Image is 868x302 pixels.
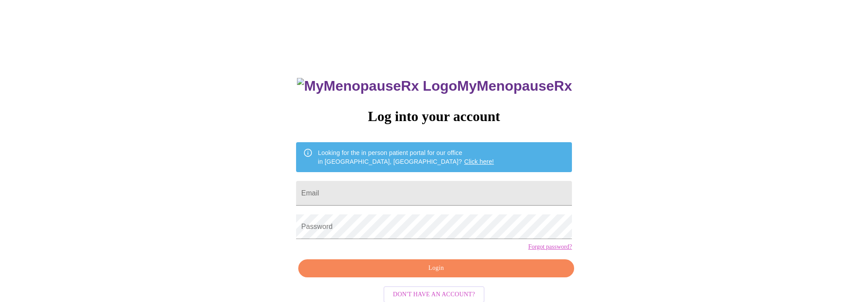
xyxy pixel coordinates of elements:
[464,158,494,165] a: Click here!
[297,78,457,94] img: MyMenopauseRx Logo
[381,290,487,298] a: Don't have an account?
[318,145,494,169] div: Looking for the in person patient portal for our office in [GEOGRAPHIC_DATA], [GEOGRAPHIC_DATA]?
[393,289,475,300] span: Don't have an account?
[296,108,572,125] h3: Log into your account
[528,243,572,250] a: Forgot password?
[297,78,572,94] h3: MyMenopauseRx
[298,259,574,277] button: Login
[308,263,564,274] span: Login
